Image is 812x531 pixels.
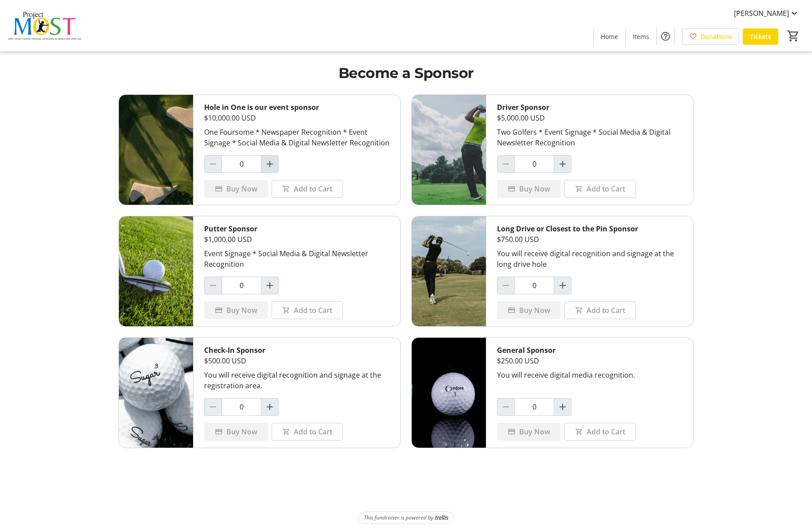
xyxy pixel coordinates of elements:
input: Driver Sponsor Quantity [514,155,554,173]
span: [PERSON_NAME] [734,8,789,19]
img: Putter Sponsor [119,216,193,326]
input: General Sponsor Quantity [514,398,554,416]
div: $5,000.00 USD [497,113,682,123]
div: You will receive digital recognition and signage at the registration area. [204,370,390,391]
input: Check-In Sponsor Quantity [221,398,261,416]
div: Hole in One is our event sponsor [204,102,390,113]
span: This fundraiser is powered by [364,514,434,522]
div: Long Drive or Closest to the Pin Sponsor [497,223,682,234]
div: You will receive digital media recognition. [497,370,682,380]
span: Donations [701,32,732,41]
div: $500.00 USD [204,355,390,366]
div: $10,000.00 USD [204,113,390,123]
img: Project MOST Inc.'s Logo [5,4,84,48]
div: Two Golfers * Event Signage * Social Media & Digital Newsletter Recognition [497,127,682,148]
div: General Sponsor [497,345,682,355]
img: Trellis Logo [435,515,448,521]
div: $1,000.00 USD [204,234,390,245]
button: Help [657,27,674,45]
input: Long Drive or Closest to the Pin Sponsor Quantity [514,277,554,294]
div: Event Signage * Social Media & Digital Newsletter Recognition [204,248,390,269]
div: $250.00 USD [497,355,682,366]
button: Increment by one [261,398,278,415]
div: One Foursome * Newspaper Recognition * Event Signage * Social Media & Digital Newsletter Recognition [204,127,390,148]
div: Check-In Sponsor [204,345,390,355]
span: Tickets [750,32,771,41]
img: General Sponsor [412,338,486,448]
img: Hole in One is our event sponsor [119,95,193,205]
a: Tickets [743,28,778,45]
div: You will receive digital recognition and signage at the long drive hole [497,248,682,269]
input: Hole in One is our event sponsor Quantity [221,155,261,173]
a: Donations [682,28,739,45]
button: Increment by one [554,277,571,294]
a: Home [594,28,625,45]
button: [PERSON_NAME] [727,6,807,20]
div: Driver Sponsor [497,102,682,113]
img: Driver Sponsor [412,95,486,205]
button: Increment by one [554,156,571,172]
input: Putter Sponsor Quantity [221,277,261,294]
span: Items [633,32,649,41]
img: Check-In Sponsor [119,338,193,448]
span: Home [601,32,618,41]
button: Increment by one [261,277,278,294]
button: Increment by one [554,398,571,415]
h1: Become a Sponsor [118,62,694,84]
img: Long Drive or Closest to the Pin Sponsor [412,216,486,326]
div: Putter Sponsor [204,223,390,234]
button: Increment by one [261,156,278,172]
button: Cart [785,28,801,44]
a: Items [626,28,656,45]
div: $750.00 USD [497,234,682,245]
